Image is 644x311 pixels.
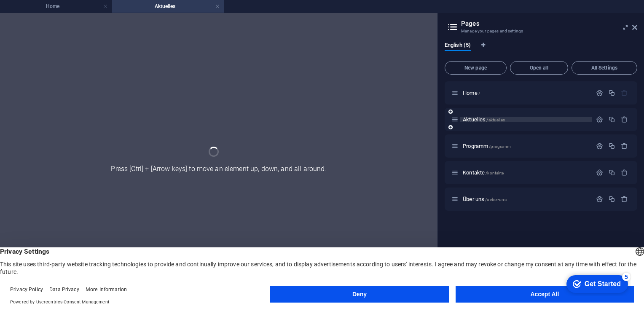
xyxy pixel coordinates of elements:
div: Aktuelles/aktuelles [460,117,592,122]
div: Home/ [460,90,592,96]
div: Settings [596,142,603,150]
span: /ueber-uns [485,197,506,202]
div: Duplicate [608,142,615,150]
span: Click to open page [463,196,507,202]
div: Über uns/ueber-uns [460,196,592,202]
span: Click to open page [463,169,504,176]
span: /kontakte [486,171,504,175]
div: Get Started 5 items remaining, 0% complete [7,4,68,22]
span: All Settings [575,65,633,70]
div: Remove [621,142,628,150]
span: English (5) [445,40,471,52]
span: Click to open page [463,90,480,96]
div: Kontakte/kontakte [460,170,592,175]
span: Click to open page [463,116,505,123]
div: Programm/programm [460,143,592,149]
div: Duplicate [608,196,615,203]
div: Language Tabs [445,42,637,58]
div: Get Started [25,9,61,17]
span: /aktuelles [486,118,504,122]
button: All Settings [572,61,637,75]
span: Click to open page [463,143,511,149]
button: Open all [510,61,568,75]
span: /programm [489,144,511,149]
div: 5 [62,2,71,10]
div: The startpage cannot be deleted [621,89,628,97]
button: New page [445,61,507,75]
div: Remove [621,169,628,176]
div: Settings [596,89,603,97]
div: Settings [596,169,603,176]
div: Remove [621,116,628,123]
span: Open all [514,65,564,70]
div: Duplicate [608,116,615,123]
span: New page [448,65,503,70]
div: Remove [621,196,628,203]
h4: Aktuelles [112,2,224,11]
span: / [478,91,480,96]
div: Duplicate [608,89,615,97]
div: Settings [596,116,603,123]
h3: Manage your pages and settings [461,27,620,35]
div: Duplicate [608,169,615,176]
div: Settings [596,196,603,203]
h2: Pages [461,20,637,27]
